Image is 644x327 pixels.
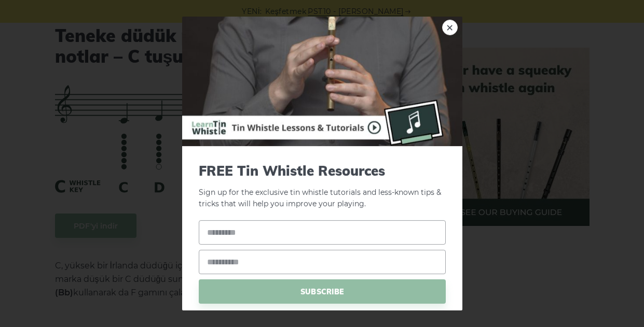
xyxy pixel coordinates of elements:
a: × [442,20,458,35]
span: * No spam. Unsubscribe at any time. [199,309,446,318]
span: FREE Tin Whistle Resources [199,163,446,179]
p: Sign up for the exclusive tin whistle tutorials and less-known tips & tricks that will help you i... [199,163,446,210]
img: Tin Whistle Buying Guide Preview [182,17,462,146]
span: SUBSCRIBE [199,279,446,304]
